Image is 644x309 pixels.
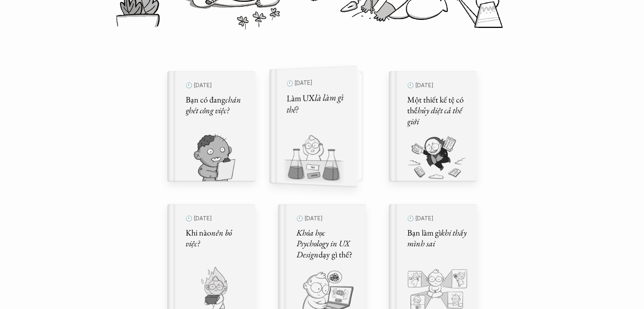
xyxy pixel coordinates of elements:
h5: Bạn làm gì [407,228,468,249]
em: Khóa học Psychology in UX Design [296,227,351,260]
h5: Làm UX [287,91,347,116]
h5: dạy gì thế? [296,228,357,260]
em: nên bỏ việc? [186,227,233,249]
em: hủy diệt cả thế giới [407,105,463,127]
em: khi thấy mình sai [407,227,468,249]
em: chán ghét công việc? [186,94,243,116]
p: 🕙 [DATE] [186,80,246,91]
a: 🕙 [DATE]Một thiết kế tệ có thểhủy diệt cả thế giới [389,71,477,181]
p: 🕙 [DATE] [186,213,246,224]
h5: Bạn có đang [186,94,246,116]
p: 🕙 [DATE] [287,76,347,89]
h5: Khi nào [186,228,246,249]
em: là làm gì thế? [287,91,345,115]
a: 🕙 [DATE]Làm UXlà làm gì thế? [278,71,366,181]
a: 🕙 [DATE]Bạn có đangchán ghét công việc? [167,71,255,181]
p: 🕙 [DATE] [296,213,357,224]
h5: Một thiết kế tệ có thể [407,94,468,127]
p: 🕙 [DATE] [407,80,468,91]
p: 🕙 [DATE] [407,213,468,224]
